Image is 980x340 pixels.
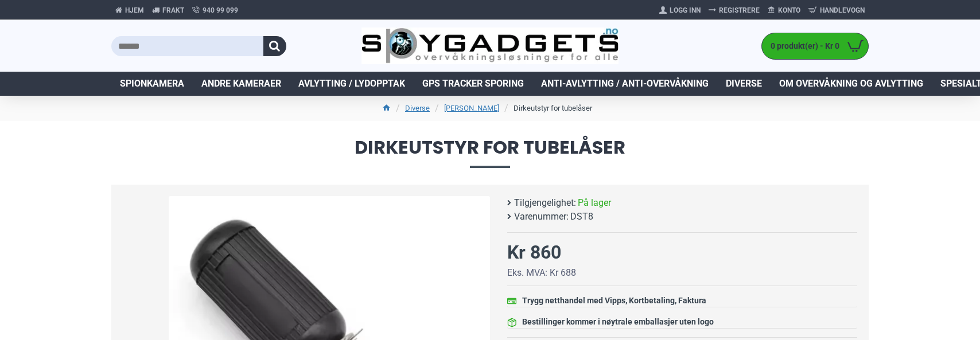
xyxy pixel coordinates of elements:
a: 0 produkt(er) - Kr 0 [762,33,868,59]
div: Bestillinger kommer i nøytrale emballasjer uten logo [522,316,714,328]
span: Frakt [162,5,184,15]
a: Registrere [705,1,764,19]
a: Anti-avlytting / Anti-overvåkning [532,72,717,96]
a: Konto [764,1,804,19]
a: Avlytting / Lydopptak [290,72,414,96]
span: Konto [778,5,800,15]
a: Diverse [717,72,771,96]
span: Logg Inn [670,5,701,15]
a: GPS Tracker Sporing [414,72,532,96]
a: Om overvåkning og avlytting [771,72,932,96]
span: Diverse [726,77,762,91]
a: Logg Inn [655,1,705,19]
span: 940 99 099 [203,5,238,15]
span: På lager [578,196,611,210]
b: Varenummer: [514,210,569,224]
span: Dirkeutstyr for tubelåser [111,138,869,167]
span: Handlevogn [820,5,865,15]
a: Andre kameraer [193,72,290,96]
span: Anti-avlytting / Anti-overvåkning [541,77,709,91]
a: Handlevogn [804,1,869,19]
span: Om overvåkning og avlytting [779,77,923,91]
div: Trygg netthandel med Vipps, Kortbetaling, Faktura [522,295,706,307]
a: [PERSON_NAME] [444,103,499,114]
span: Spionkamera [120,77,184,91]
div: Kr 860 [507,239,561,266]
span: DST8 [570,210,593,224]
span: Registrere [719,5,760,15]
a: Diverse [405,103,430,114]
span: Hjem [125,5,144,15]
a: Spionkamera [111,72,193,96]
b: Tilgjengelighet: [514,196,576,210]
span: GPS Tracker Sporing [422,77,524,91]
span: Andre kameraer [201,77,281,91]
img: SpyGadgets.no [361,28,619,65]
span: Avlytting / Lydopptak [298,77,405,91]
span: 0 produkt(er) - Kr 0 [762,40,842,52]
